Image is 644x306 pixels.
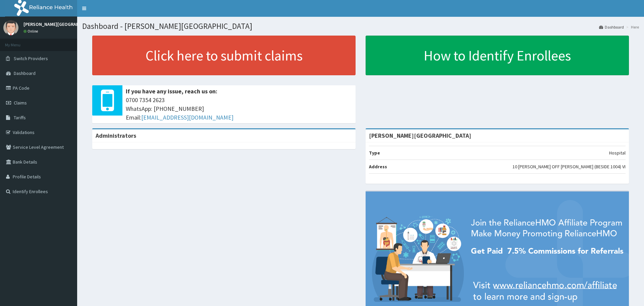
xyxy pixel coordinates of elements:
span: Switch Providers [14,55,48,61]
strong: [PERSON_NAME][GEOGRAPHIC_DATA] [369,132,471,139]
a: Click here to submit claims [92,36,356,75]
p: 10 [PERSON_NAME] OFF [PERSON_NAME] (BESIDE 1004) VI [513,163,626,170]
a: Online [23,29,40,34]
a: How to Identify Enrollees [366,36,629,75]
span: Tariffs [14,115,26,121]
b: Administrators [96,132,136,139]
b: Address [369,164,387,170]
span: 0700 7354 2623 WhatsApp: [PHONE_NUMBER] Email: [126,96,352,122]
li: Here [625,24,639,30]
h1: Dashboard - [PERSON_NAME][GEOGRAPHIC_DATA] [82,22,639,31]
p: Hospital [609,149,626,156]
b: Type [369,150,380,156]
a: Dashboard [599,24,624,30]
span: Claims [14,100,27,106]
a: [EMAIL_ADDRESS][DOMAIN_NAME] [141,114,233,121]
p: [PERSON_NAME][GEOGRAPHIC_DATA] [23,22,101,27]
img: User Image [3,20,18,35]
b: If you have any issue, reach us on: [126,87,217,95]
span: Dashboard [14,70,36,76]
